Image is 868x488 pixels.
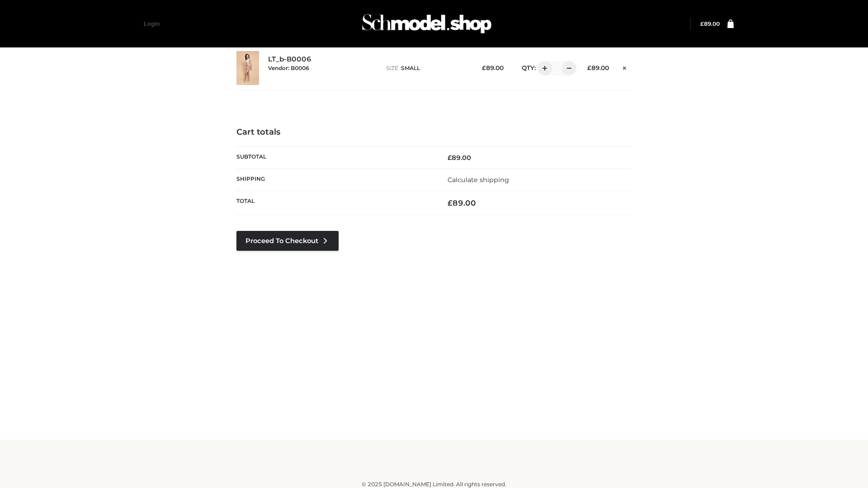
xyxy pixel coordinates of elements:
th: Shipping [236,169,434,191]
a: £89.00 [700,20,720,27]
bdi: 89.00 [448,198,476,207]
bdi: 89.00 [700,20,720,27]
span: SMALL [401,65,420,71]
div: QTY: [513,61,573,75]
h4: Cart totals [236,127,632,137]
bdi: 89.00 [587,64,609,71]
a: Calculate shipping [448,176,509,184]
bdi: 89.00 [482,64,504,71]
span: £ [700,20,704,27]
span: £ [482,64,486,71]
a: Remove this item [618,61,632,73]
small: Vendor: B0006 [268,65,309,71]
span: £ [448,198,453,207]
img: Schmodel Admin 964 [359,6,495,42]
a: Login [144,20,160,27]
th: Subtotal [236,146,434,169]
div: LT_b-B0006 [268,55,377,80]
bdi: 89.00 [448,154,471,162]
span: £ [587,64,591,71]
a: Proceed to Checkout [236,231,339,251]
p: size : [386,64,468,72]
span: £ [448,154,452,162]
th: Total [236,191,434,215]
